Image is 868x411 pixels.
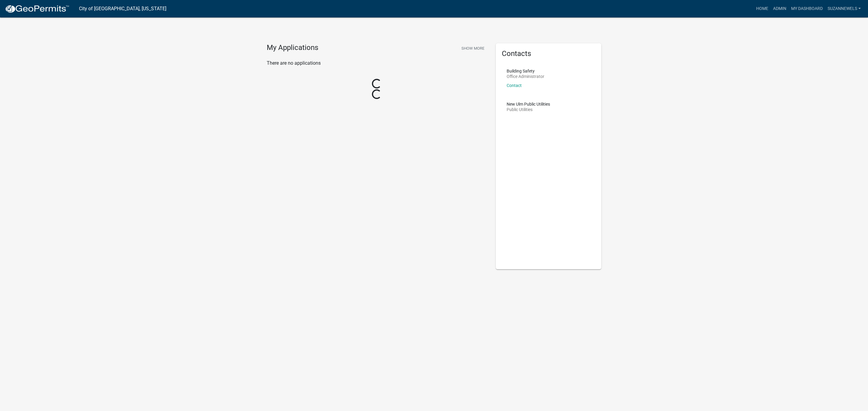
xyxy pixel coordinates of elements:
p: New Ulm Public Utilities [507,102,550,106]
p: There are no applications [267,60,487,67]
a: Home [754,3,771,14]
a: City of [GEOGRAPHIC_DATA], [US_STATE] [79,4,166,14]
a: Contact [507,83,522,88]
p: Office Administrator [507,74,544,79]
h5: Contacts [502,49,595,58]
p: Building Safety [507,69,544,73]
a: SuzanneWels [825,3,863,14]
a: Admin [771,3,789,14]
button: Show More [459,43,487,53]
a: My Dashboard [789,3,825,14]
h4: My Applications [267,43,318,52]
p: Public Utilities [507,107,550,112]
